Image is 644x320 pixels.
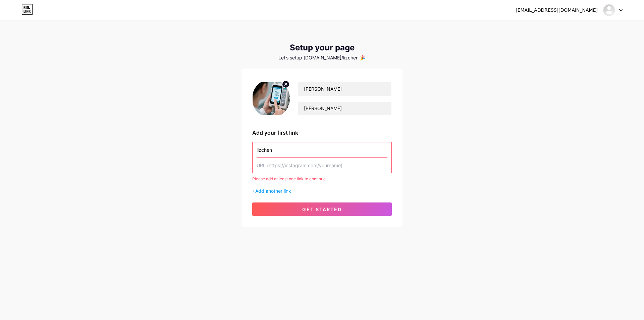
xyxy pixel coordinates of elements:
input: Link name (My Instagram) [257,142,387,157]
div: Let’s setup [DOMAIN_NAME]/lizchen 🎉 [241,55,402,60]
input: bio [298,102,391,115]
img: Liz Chen [603,4,615,16]
div: Setup your page [241,43,402,52]
input: Your name [298,82,391,96]
div: + [252,187,392,194]
div: Add your first link [252,129,392,137]
div: [EMAIL_ADDRESS][DOMAIN_NAME] [516,7,598,14]
span: get started [302,207,342,212]
input: URL (https://instagram.com/yourname) [257,158,387,173]
button: get started [252,202,392,216]
img: profile pic [252,79,290,118]
div: Please add at least one link to continue [252,176,392,182]
span: Add another link [255,188,291,194]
